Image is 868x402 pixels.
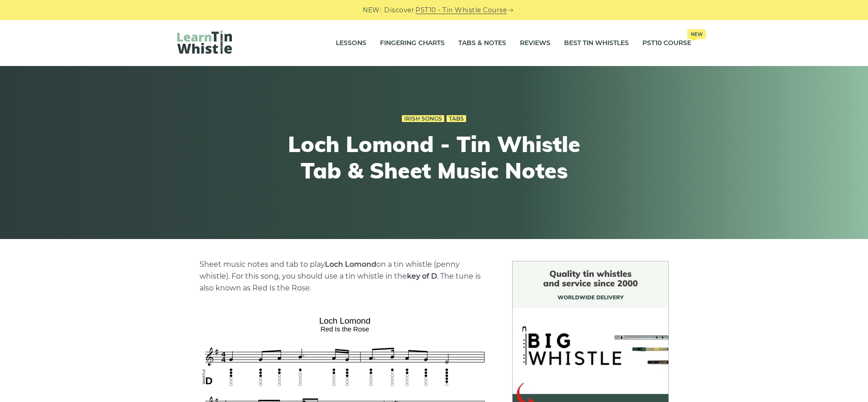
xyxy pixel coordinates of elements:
p: Sheet music notes and tab to play on a tin whistle (penny whistle). For this song, you should use... [200,259,490,294]
a: Reviews [520,32,550,55]
img: LearnTinWhistle.com [177,31,232,54]
a: Irish Songs [402,115,444,122]
a: Fingering Charts [380,32,445,55]
a: Tabs [447,115,466,122]
strong: Loch Lomond [325,260,376,269]
strong: key of D [407,272,437,280]
span: New [687,29,706,39]
a: Best Tin Whistles [564,32,629,55]
a: PST10 CourseNew [642,32,691,55]
a: Lessons [336,32,366,55]
a: Tabs & Notes [458,32,506,55]
h1: Loch Lomond - Tin Whistle Tab & Sheet Music Notes [267,131,602,183]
